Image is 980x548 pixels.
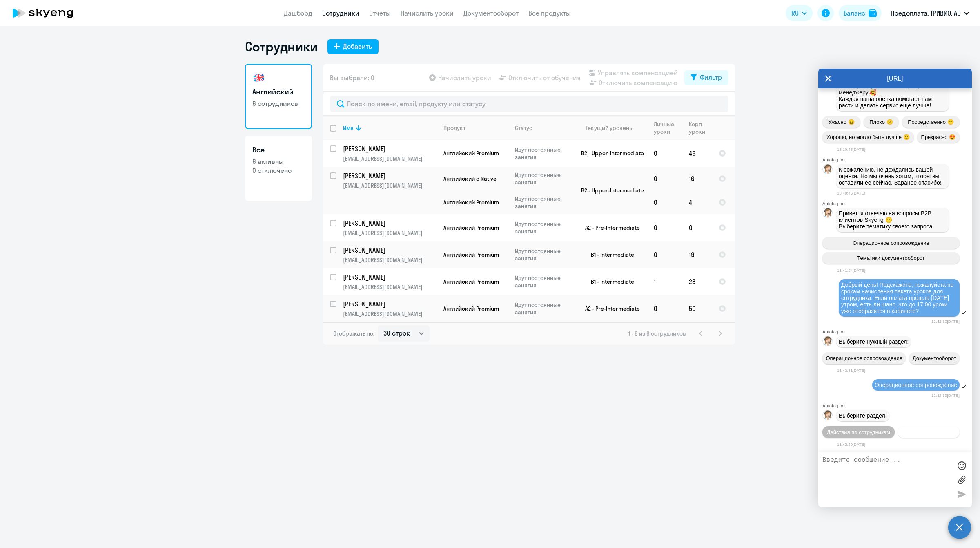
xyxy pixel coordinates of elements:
[822,201,972,206] div: Autofaq bot
[515,301,571,316] p: Идут постоянные занятия
[822,403,972,408] div: Autofaq bot
[515,220,571,235] p: Идут постоянные занятия
[245,38,318,55] h1: Сотрудники
[700,72,722,82] div: Фильтр
[682,214,712,241] td: 0
[909,352,960,364] button: Документооборот
[822,131,914,143] button: Хорошо, но могло быть лучше 🙂
[515,124,532,132] div: Статус
[823,208,833,220] img: bot avatar
[647,214,682,241] td: 0
[252,71,265,84] img: english
[647,295,682,322] td: 0
[343,41,372,51] div: Добавить
[853,240,929,246] span: Операционное сопровождение
[839,210,934,230] span: Привет, я отвечаю на вопросы B2B клиентов Skyeng 🙂 Выберите тематику своего запроса.
[822,352,906,364] button: Операционное сопровождение
[827,429,890,435] span: Действия по сотрудникам
[327,39,379,54] button: Добавить
[515,274,571,289] p: Идут постоянные занятия
[931,319,960,324] time: 11:42:30[DATE]
[571,167,647,214] td: B2 - Upper-Intermediate
[828,119,854,125] span: Ужасно 😖
[875,382,957,388] span: Операционное сопровождение
[682,241,712,268] td: 19
[343,155,437,162] p: [EMAIL_ADDRESS][DOMAIN_NAME]
[647,140,682,167] td: 0
[343,229,437,237] p: [EMAIL_ADDRESS][DOMAIN_NAME]
[786,5,813,21] button: RU
[252,99,305,108] p: 6 сотрудников
[343,144,437,153] a: [PERSON_NAME]
[837,442,865,447] time: 11:42:40[DATE]
[284,9,312,17] a: Дашборд
[647,241,682,268] td: 0
[252,145,305,155] h3: Все
[917,131,960,143] button: Прекрасно 😍
[839,338,909,345] span: Выберите нужный раздел:
[343,219,435,228] p: [PERSON_NAME]
[443,278,499,285] span: Английский Premium
[571,214,647,241] td: A2 - Pre-Intermediate
[252,87,305,97] h3: Английский
[931,393,960,398] time: 11:42:39[DATE]
[647,167,682,190] td: 0
[343,310,437,318] p: [EMAIL_ADDRESS][DOMAIN_NAME]
[245,136,312,201] a: Все6 активны0 отключено
[837,268,865,273] time: 11:41:24[DATE]
[689,121,712,135] div: Корп. уроки
[443,150,499,157] span: Английский Premium
[443,199,499,206] span: Английский Premium
[401,9,454,17] a: Начислить уроки
[343,273,437,282] a: [PERSON_NAME]
[837,368,865,373] time: 11:42:31[DATE]
[343,246,435,255] p: [PERSON_NAME]
[902,429,955,435] span: Действия с балансом
[864,116,899,128] button: Плохо ☹️
[869,119,893,125] span: Плохо ☹️
[822,116,860,128] button: Ужасно 😖
[682,140,712,167] td: 46
[343,124,354,132] div: Имя
[515,171,571,186] p: Идут постоянные занятия
[515,146,571,161] p: Идут постоянные занятия
[837,147,865,152] time: 13:10:45[DATE]
[654,121,682,135] div: Личные уроки
[839,5,882,21] button: Балансbalance
[369,9,391,17] a: Отчеты
[578,124,647,132] div: Текущий уровень
[343,144,435,153] p: [PERSON_NAME]
[343,273,435,282] p: [PERSON_NAME]
[463,9,519,17] a: Документооборот
[682,295,712,322] td: 50
[839,166,942,186] span: К сожалению, не дождались вашей оценки. Но мы очень хотим, чтобы вы оставили ее сейчас. Заранее с...
[891,8,961,18] p: Предоплата, ТРИВИО, АО
[682,167,712,190] td: 16
[330,73,374,83] span: Вы выбрали: 0
[913,355,956,361] span: Документооборот
[839,412,887,419] span: Выберите раздел:
[586,124,632,132] div: Текущий уровень
[886,3,973,23] button: Предоплата, ТРИВИО, АО
[252,166,305,175] p: 0 отключено
[330,96,728,112] input: Поиск по имени, email, продукту или статусу
[921,134,955,140] span: Прекрасно 😍
[841,282,955,314] span: Добрый день! Подскажите, пожалуйста по срокам начисления пакета уроков для сотрудника. Если оплат...
[443,124,465,132] div: Продукт
[571,241,647,268] td: B1 - Intermediate
[826,355,902,361] span: Операционное сопровождение
[823,164,833,176] img: bot avatar
[823,410,833,422] img: bot avatar
[869,9,877,17] img: balance
[839,76,933,109] span: Нам важно знать ваше мнение. Пожалуйста, поставьте оценку менеджеру.🥰 Каждая ваша оценка помогает...
[343,300,437,309] a: [PERSON_NAME]
[343,256,437,264] p: [EMAIL_ADDRESS][DOMAIN_NAME]
[322,9,359,17] a: Сотрудники
[343,283,437,291] p: [EMAIL_ADDRESS][DOMAIN_NAME]
[682,268,712,295] td: 28
[857,255,925,261] span: Тематики документооборот
[343,219,437,228] a: [PERSON_NAME]
[647,268,682,295] td: 1
[822,252,960,264] button: Тематики документооборот
[343,300,435,309] p: [PERSON_NAME]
